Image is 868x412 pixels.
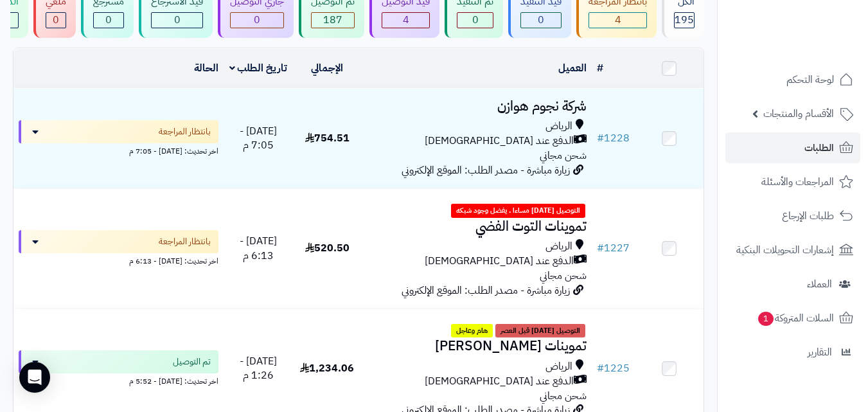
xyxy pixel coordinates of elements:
[472,12,479,28] span: 0
[725,269,860,300] a: العملاء
[597,240,604,256] span: #
[725,64,860,95] a: لوحة التحكم
[19,143,218,157] div: اخر تحديث: [DATE] - 7:05 م
[786,71,834,89] span: لوحة التحكم
[240,123,277,154] span: [DATE] - 7:05 م
[53,12,59,28] span: 0
[757,309,834,327] span: السلات المتروكة
[545,239,572,254] span: الرياض
[305,130,350,146] span: 754.51
[240,233,277,264] span: [DATE] - 6:13 م
[763,105,834,123] span: الأقسام والمنتجات
[808,343,832,361] span: التقارير
[558,60,587,76] a: العميل
[540,148,587,163] span: شحن مجاني
[725,166,860,197] a: المراجعات والأسئلة
[174,12,181,28] span: 0
[597,240,630,256] a: #1227
[725,337,860,368] a: التقارير
[367,99,587,114] h3: شركة نجوم هوازن
[589,13,646,28] div: 4
[305,240,350,256] span: 520.50
[425,254,574,269] span: الدفع عند [DEMOGRAPHIC_DATA]
[159,235,211,248] span: بانتظار المراجعة
[597,361,630,376] a: #1225
[615,12,621,28] span: 4
[19,362,50,393] div: Open Intercom Messenger
[19,373,218,387] div: اخر تحديث: [DATE] - 5:52 م
[736,241,834,259] span: إشعارات التحويلات البنكية
[597,130,630,146] a: #1228
[194,60,218,76] a: الحالة
[495,324,585,338] span: التوصيل [DATE] قبل العصر
[159,125,211,138] span: بانتظار المراجعة
[105,12,112,28] span: 0
[782,207,834,225] span: طلبات الإرجاع
[323,12,342,28] span: 187
[758,312,774,326] span: 1
[19,253,218,267] div: اخر تحديث: [DATE] - 6:13 م
[300,361,354,376] span: 1,234.06
[152,13,202,28] div: 0
[675,12,694,28] span: 195
[367,219,587,234] h3: تموينات التوت الفضي
[761,173,834,191] span: المراجعات والأسئلة
[725,201,860,231] a: طلبات الإرجاع
[597,60,603,76] a: #
[540,268,587,283] span: شحن مجاني
[94,13,123,28] div: 0
[382,13,429,28] div: 4
[254,12,260,28] span: 0
[804,139,834,157] span: الطلبات
[540,388,587,404] span: شحن مجاني
[231,13,283,28] div: 0
[402,283,570,298] span: زيارة مباشرة - مصدر الطلب: الموقع الإلكتروني
[597,361,604,376] span: #
[451,324,493,338] span: هام وعاجل
[781,30,856,57] img: logo-2.png
[311,60,343,76] a: الإجمالي
[725,235,860,265] a: إشعارات التحويلات البنكية
[367,339,587,354] h3: تموينات [PERSON_NAME]
[425,134,574,148] span: الدفع عند [DEMOGRAPHIC_DATA]
[545,119,572,134] span: الرياض
[229,60,288,76] a: تاريخ الطلب
[725,132,860,163] a: الطلبات
[403,12,409,28] span: 4
[457,13,493,28] div: 0
[597,130,604,146] span: #
[173,355,211,368] span: تم التوصيل
[402,163,570,178] span: زيارة مباشرة - مصدر الطلب: الموقع الإلكتروني
[521,13,561,28] div: 0
[312,13,354,28] div: 187
[451,204,585,218] span: التوصيل [DATE] مساءا . يفضل وجود شبكه
[807,275,832,293] span: العملاء
[425,374,574,389] span: الدفع عند [DEMOGRAPHIC_DATA]
[725,303,860,334] a: السلات المتروكة1
[545,359,572,374] span: الرياض
[240,354,277,384] span: [DATE] - 1:26 م
[538,12,544,28] span: 0
[46,13,66,28] div: 0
